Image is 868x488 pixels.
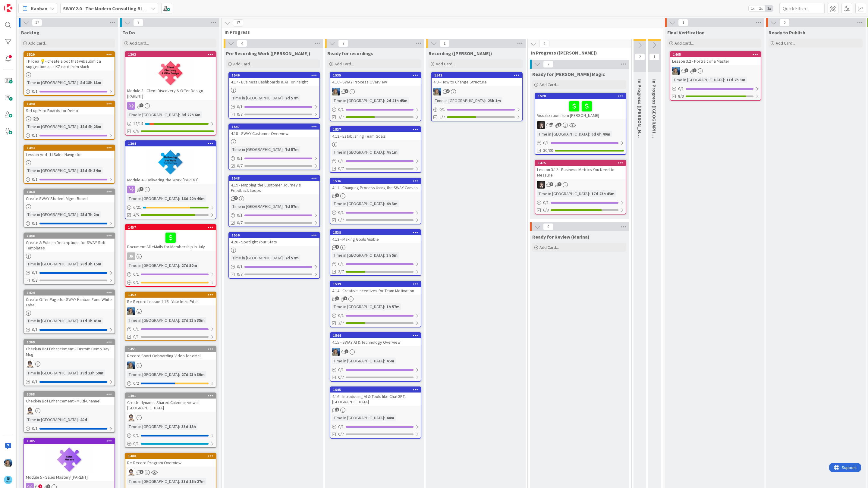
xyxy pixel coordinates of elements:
[338,114,344,120] span: 3/7
[78,123,79,130] span: :
[538,161,626,165] div: 1475
[330,333,421,338] div: 1544
[229,130,319,137] div: 4.18 - SWAY Customer Overview
[125,140,216,219] a: 1304Module 4 - Delivering the Work [PARENT]Time in [GEOGRAPHIC_DATA]:16d 20h 40m6/214/5
[26,123,78,130] div: Time in [GEOGRAPHIC_DATA]
[229,124,319,137] div: 15474.18 - SWAY Customer Overview
[333,230,421,235] div: 1538
[133,204,141,211] span: 6 / 21
[535,93,626,99] div: 1528
[24,269,115,277] div: 0/1
[338,217,344,223] span: 0/7
[672,77,724,83] div: Time in [GEOGRAPHIC_DATA]
[338,261,344,267] span: 0 / 1
[537,181,545,189] img: BN
[78,167,79,174] span: :
[330,260,421,268] div: 0/1
[330,281,421,295] div: 15394.14 - Creative Incentives for Team Motivation
[128,52,216,57] div: 1303
[237,155,243,161] span: 0 / 1
[535,199,626,206] div: 0/1
[284,255,300,261] div: 7d 57m
[333,282,421,286] div: 1539
[125,204,216,211] div: 6/21
[24,290,115,296] div: 1424
[24,52,115,57] div: 1529
[343,296,347,300] span: 1
[535,160,626,166] div: 1475
[32,220,38,227] span: 0 / 1
[24,290,115,309] div: 1424Create Offer Page for SWAY Kanban Zone White Label
[125,52,216,100] div: 1303Module 3 - Client Discovery & Offer Design [PARENT]
[330,338,421,346] div: 4.15 - SWAY AI & Technology Overview
[231,146,283,153] div: Time in [GEOGRAPHIC_DATA]
[335,61,354,67] span: Add Card...
[332,88,340,95] img: MA
[385,97,409,104] div: 2d 21h 45m
[330,281,421,327] a: 15394.14 - Creative Incentives for Team MotivationTime in [GEOGRAPHIC_DATA]:1h 57m0/12/7
[436,61,455,67] span: Add Card...
[127,307,135,315] img: MA
[384,149,385,155] span: :
[385,303,401,310] div: 1h 57m
[330,287,421,295] div: 4.14 - Creative Incentives for Team Motivation
[27,52,115,57] div: 1529
[79,318,103,324] div: 31d 2h 43m
[684,68,688,72] span: 8
[228,232,320,279] a: 15504.20 - Spotlight Your StatsTime in [GEOGRAPHIC_DATA]:7d 57m0/10/7
[229,103,319,111] div: 0/1
[237,163,243,169] span: 0/7
[127,317,179,324] div: Time in [GEOGRAPHIC_DATA]
[330,178,421,224] a: 15364.11 - Changing Process Using the SWAY CanvasTime in [GEOGRAPHIC_DATA]:4h 3m0/10/7
[333,73,421,77] div: 1535
[133,279,139,286] span: 0 / 1
[125,230,216,251] div: Document All eMails for Membership in July
[228,72,320,119] a: 15464.17 - Business Dashboards & AI For InsightTime in [GEOGRAPHIC_DATA]:7d 57m0/10/7
[133,326,139,332] span: 0 / 1
[228,124,320,170] a: 15474.18 - SWAY Customer OverviewTime in [GEOGRAPHIC_DATA]:7d 57m0/10/7
[78,79,79,86] span: :
[330,72,421,121] a: 15354.10 - SWAY Process OverviewMATime in [GEOGRAPHIC_DATA]:2d 21h 45m0/13/7
[133,271,139,277] span: 0 / 1
[26,79,78,86] div: Time in [GEOGRAPHIC_DATA]
[330,178,421,184] div: 1536
[590,190,616,197] div: 17d 23h 43m
[125,292,216,298] div: 1452
[125,225,216,230] div: 1457
[24,233,115,285] a: 1448Create & Publish Descriptions for SWAY-Soft TemplatesTime in [GEOGRAPHIC_DATA]:28d 3h 15m0/10/3
[693,68,697,72] span: 1
[330,78,421,86] div: 4.10 - SWAY Process Overview
[140,103,143,107] span: 1
[32,132,38,139] span: 0 / 1
[385,149,399,155] div: 4h 1m
[229,233,319,246] div: 15504.20 - Spotlight Your Stats
[535,139,626,147] div: 0/1
[140,187,143,191] span: 1
[125,176,216,184] div: Module 4 - Delivering the Work [PARENT]
[133,212,139,218] span: 4/5
[330,106,421,113] div: 0/1
[78,318,79,324] span: :
[439,114,445,120] span: 3/7
[32,327,38,333] span: 0 / 1
[338,209,344,216] span: 0 / 1
[133,120,143,127] span: 12 / 14
[125,141,216,146] div: 1304
[535,166,626,179] div: Lesson 3.12 - Business Metrics You Need to Measure
[330,209,421,216] div: 0/1
[432,78,522,86] div: 4.9 - How to Change Structure
[24,145,115,151] div: 1493
[229,233,319,238] div: 1550
[232,73,319,77] div: 1546
[384,200,385,207] span: :
[125,52,216,57] div: 1303
[232,125,319,129] div: 1547
[543,199,549,206] span: 0 / 1
[330,230,421,235] div: 1538
[179,317,180,324] span: :
[672,67,680,75] img: MA
[229,73,319,86] div: 15464.17 - Business Dashboards & AI For Insight
[27,102,115,106] div: 1494
[63,5,158,11] b: SWAY 2.0 - The Modern Consulting Blueprint
[237,220,243,226] span: 0/7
